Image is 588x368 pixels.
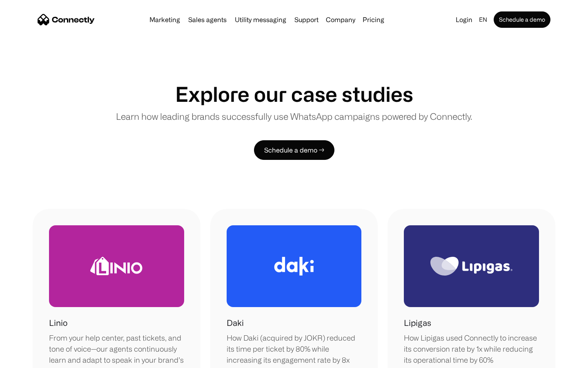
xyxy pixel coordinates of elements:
[494,11,550,28] a: Schedule a demo
[146,16,183,23] a: Marketing
[232,16,290,23] a: Utility messaging
[404,332,539,366] div: How Lipigas used Connectly to increase its conversion rate by 1x while reducing its operational t...
[90,257,143,275] img: Linio Logo
[291,16,322,23] a: Support
[404,317,431,329] h1: Lipigas
[116,110,472,123] p: Learn how leading brands successfully use WhatsApp campaigns powered by Connectly.
[185,16,230,23] a: Sales agents
[479,14,487,25] div: en
[359,16,388,23] a: Pricing
[49,317,67,329] h1: Linio
[8,353,49,365] aside: Language selected: English
[254,140,334,160] a: Schedule a demo →
[227,317,244,329] h1: Daki
[16,354,49,365] ul: Language list
[274,257,314,276] img: Daki Logo
[175,82,413,106] h1: Explore our case studies
[452,14,476,25] a: Login
[326,14,355,25] div: Company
